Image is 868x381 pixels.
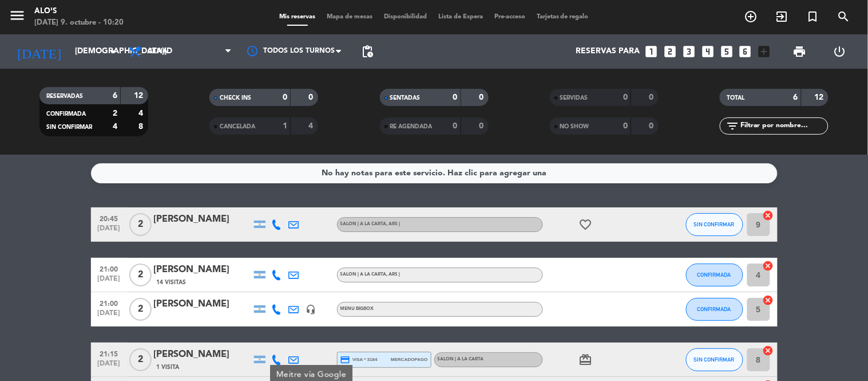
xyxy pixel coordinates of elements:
span: SALON | A LA CARTA [340,222,401,226]
span: RE AGENDADA [390,124,433,129]
span: Disponibilidad [378,14,433,20]
span: SIN CONFIRMAR [694,356,735,363]
i: arrow_drop_down [106,45,120,58]
strong: 12 [815,93,826,101]
strong: 0 [623,122,628,130]
span: SENTADAS [390,95,421,101]
span: CANCELADA [220,124,255,129]
span: Mis reservas [274,14,321,20]
span: CONFIRMADA [697,272,731,278]
span: [DATE] [95,275,124,288]
span: 14 Visitas [157,278,187,287]
button: SIN CONFIRMAR [686,348,743,371]
span: 20:45 [95,211,124,225]
strong: 0 [479,93,486,101]
i: looks_one [644,44,659,59]
i: looks_6 [738,44,753,59]
i: exit_to_app [775,10,789,23]
i: looks_3 [681,44,696,59]
strong: 0 [283,93,287,101]
span: 2 [129,213,152,236]
span: 2 [129,264,152,286]
span: NO SHOW [560,124,589,129]
span: [DATE] [95,225,124,238]
button: CONFIRMADA [686,298,743,321]
span: [DATE] [95,360,124,373]
i: credit_card [340,355,351,365]
div: LOG OUT [820,34,859,69]
span: Reservas para [576,47,640,56]
strong: 2 [113,109,117,117]
span: SIN CONFIRMAR [694,221,735,227]
span: Pre-acceso [489,14,531,20]
span: 21:00 [95,262,124,275]
span: CHECK INS [220,95,251,101]
input: Filtrar por nombre... [739,120,828,132]
span: pending_actions [360,45,374,58]
i: cancel [763,260,774,272]
div: [DATE] 9. octubre - 10:20 [34,17,124,29]
strong: 4 [113,123,117,131]
span: mercadopago [391,356,427,363]
div: [PERSON_NAME] [154,212,251,227]
i: looks_two [663,44,677,59]
i: favorite_border [579,218,593,231]
strong: 12 [134,92,145,100]
i: menu [9,7,26,24]
strong: 8 [138,123,145,131]
div: [PERSON_NAME] [154,262,251,277]
span: RESERVADAS [46,93,83,99]
span: [DATE] [95,309,124,323]
strong: 1 [283,122,287,130]
strong: 0 [453,122,458,130]
div: [PERSON_NAME] [154,297,251,312]
span: CONFIRMADA [697,306,731,312]
strong: 6 [794,93,798,101]
i: cancel [763,294,774,306]
i: search [837,10,851,23]
strong: 0 [309,93,316,101]
span: MENU BIGBOX [340,307,374,311]
span: Lista de Espera [433,14,489,20]
div: No hay notas para este servicio. Haz clic para agregar una [322,167,546,180]
span: CONFIRMADA [46,111,86,117]
span: Tarjetas de regalo [531,14,594,20]
i: add_box [757,44,772,59]
i: filter_list [726,119,739,133]
strong: 6 [113,92,117,100]
i: card_giftcard [579,353,593,367]
span: TOTAL [727,95,744,101]
strong: 4 [309,122,316,130]
span: 21:00 [95,296,124,309]
i: turned_in_not [806,10,820,23]
span: Cena [148,48,168,56]
i: cancel [763,210,774,221]
i: looks_4 [700,44,715,59]
div: Alo's [34,6,124,17]
span: 1 Visita [157,363,180,372]
span: , ARS | [387,222,401,226]
i: looks_5 [719,44,734,59]
strong: 0 [453,93,458,101]
span: , ARS | [387,272,401,277]
strong: 0 [649,122,656,130]
span: visa * 3184 [340,355,378,365]
div: [PERSON_NAME] [154,347,251,362]
i: [DATE] [9,39,69,64]
span: SIN CONFIRMAR [46,124,92,130]
strong: 0 [649,93,656,101]
span: SALON | A LA CARTA [340,272,401,277]
button: menu [9,7,26,28]
strong: 0 [623,93,628,101]
span: 2 [129,348,152,371]
button: CONFIRMADA [686,264,743,286]
span: Mapa de mesas [321,14,378,20]
i: headset_mic [306,304,316,315]
i: cancel [763,345,774,356]
button: SIN CONFIRMAR [686,213,743,236]
i: power_settings_new [833,45,846,58]
span: SERVIDAS [560,95,588,101]
strong: 4 [138,109,145,117]
span: 21:15 [95,347,124,360]
span: 2 [129,298,152,321]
